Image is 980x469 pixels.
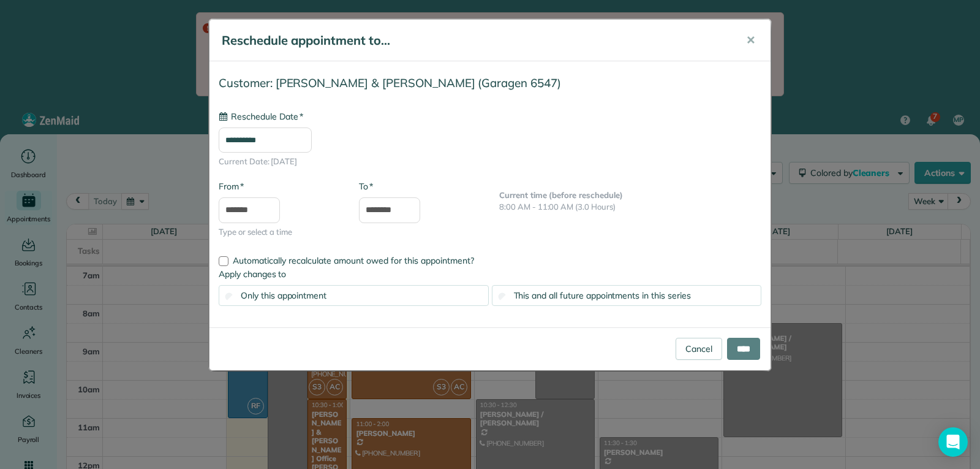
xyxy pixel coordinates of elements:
label: From [219,180,244,193]
span: ✕ [746,33,755,47]
p: 8:00 AM - 11:00 AM (3.0 Hours) [499,201,761,213]
h4: Customer: [PERSON_NAME] & [PERSON_NAME] (Garagen 6547) [219,77,761,90]
span: This and all future appointments in this series [514,290,691,301]
input: Only this appointment [225,293,233,301]
span: Type or select a time [219,226,341,238]
span: Automatically recalculate amount owed for this appointment? [233,255,474,266]
label: Apply changes to [219,268,761,280]
span: Current Date: [DATE] [219,156,761,168]
label: To [359,180,373,193]
b: Current time (before reschedule) [499,190,623,200]
a: Cancel [676,338,722,360]
input: This and all future appointments in this series [498,293,506,301]
label: Reschedule Date [219,110,303,123]
span: Only this appointment [241,290,326,301]
h5: Reschedule appointment to... [222,32,729,49]
div: Open Intercom Messenger [938,427,968,457]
